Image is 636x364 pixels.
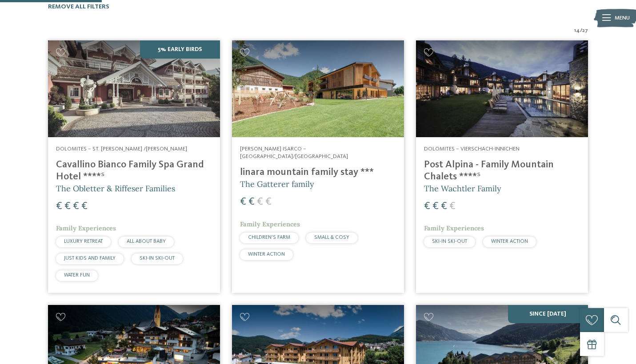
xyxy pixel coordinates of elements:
span: € [81,201,88,212]
span: Remove all filters [48,4,109,10]
span: The Obletter & Riffeser Families [56,183,175,194]
a: Looking for family hotels? Find the best ones here! 5% Early Birds Dolomites – St. [PERSON_NAME] ... [48,40,220,293]
span: / [580,27,582,35]
span: € [56,201,62,212]
a: Looking for family hotels? Find the best ones here! [PERSON_NAME] Isarco – [GEOGRAPHIC_DATA]/[GEO... [232,40,404,293]
span: € [432,201,439,212]
span: ALL ABOUT BABY [127,239,166,244]
span: € [441,201,447,212]
span: Family Experiences [56,224,116,232]
span: € [257,197,263,207]
span: WINTER ACTION [491,239,528,244]
img: Family Spa Grand Hotel Cavallino Bianco ****ˢ [48,40,220,137]
span: Family Experiences [240,220,300,228]
span: 27 [582,27,588,35]
span: Dolomites – St. [PERSON_NAME] /[PERSON_NAME] [56,146,187,152]
span: € [449,201,456,212]
span: [PERSON_NAME] Isarco – [GEOGRAPHIC_DATA]/[GEOGRAPHIC_DATA] [240,146,348,160]
span: SKI-IN SKI-OUT [432,239,467,244]
span: LUXURY RETREAT [64,239,103,244]
a: Looking for family hotels? Find the best ones here! Dolomites – Vierschach-Innichen Post Alpina -... [416,40,588,293]
span: € [64,201,71,212]
span: € [424,201,430,212]
span: WATER FUN [64,273,90,278]
h4: Post Alpina - Family Mountain Chalets ****ˢ [424,159,580,183]
img: Post Alpina - Family Mountain Chalets ****ˢ [416,40,588,137]
span: CHILDREN’S FARM [248,235,290,240]
span: Dolomites – Vierschach-Innichen [424,146,520,152]
span: The Gatterer family [240,179,314,189]
span: SMALL & COSY [314,235,349,240]
span: 14 [574,27,580,35]
span: € [73,201,79,212]
span: € [265,197,272,207]
span: € [240,197,246,207]
h4: Cavallino Bianco Family Spa Grand Hotel ****ˢ [56,159,212,183]
span: WINTER ACTION [248,252,285,257]
h4: linara mountain family stay *** [240,166,396,178]
span: JUST KIDS AND FAMILY [64,256,116,261]
img: Looking for family hotels? Find the best ones here! [232,40,404,137]
span: The Wachtler Family [424,183,501,194]
span: SKI-IN SKI-OUT [140,256,175,261]
span: Family Experiences [424,224,484,232]
span: € [248,197,255,207]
